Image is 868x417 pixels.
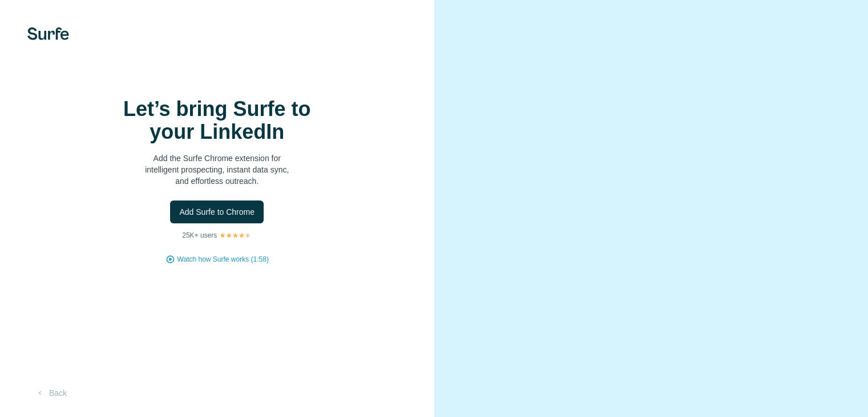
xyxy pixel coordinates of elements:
img: Rating Stars [219,232,252,239]
img: Surfe's logo [27,27,69,40]
button: Add Surfe to Chrome [170,201,264,223]
button: Watch how Surfe works (1:58) [177,254,269,264]
p: Add the Surfe Chrome extension for intelligent prospecting, instant data sync, and effortless out... [103,153,331,187]
p: 25K+ users [182,230,217,240]
h1: Let’s bring Surfe to your LinkedIn [103,98,331,143]
span: Add Surfe to Chrome [179,206,255,218]
button: Back [27,383,75,403]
